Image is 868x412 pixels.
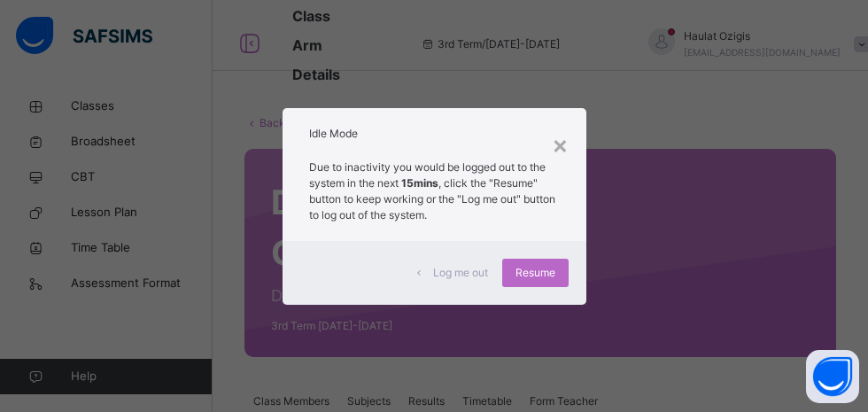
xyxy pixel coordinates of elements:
[309,126,560,142] h2: Idle Mode
[401,176,438,190] strong: 15mins
[433,265,488,281] span: Log me out
[515,265,555,281] span: Resume
[552,126,569,163] div: ×
[806,350,859,403] button: Open asap
[309,159,560,223] p: Due to inactivity you would be logged out to the system in the next , click the "Resume" button t...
